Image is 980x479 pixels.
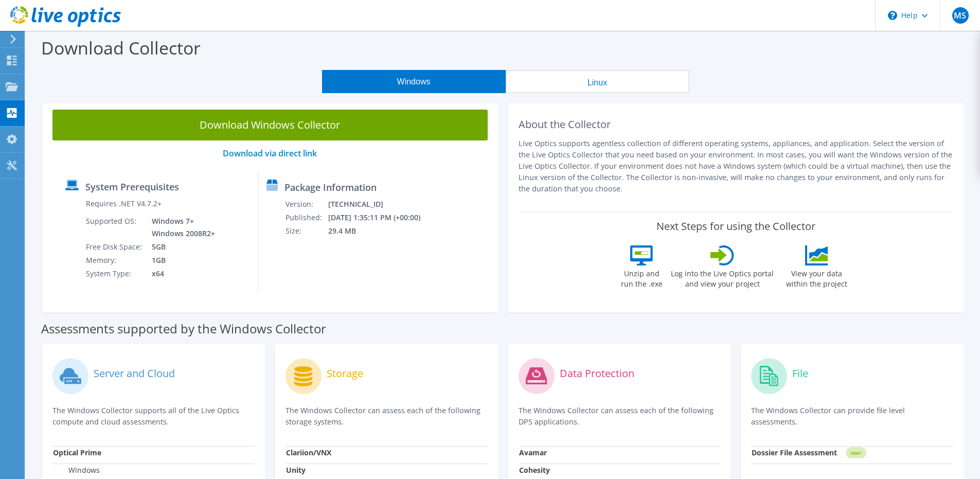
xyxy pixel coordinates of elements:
[85,267,144,280] td: System Type:
[144,254,217,267] td: 1GB
[94,368,175,379] label: Server and Cloud
[85,215,144,240] td: Supported OS:
[41,324,326,334] label: Assessments supported by the Windows Collector
[144,215,217,240] td: Windows 7+ Windows 2008R2+
[285,224,328,238] td: Size:
[284,182,377,192] label: Package Information
[144,267,217,280] td: x64
[670,265,774,289] label: Log into the Live Optics portal and view your project
[519,138,954,194] p: Live Optics supports agentless collection of different operating systems, appliances, and applica...
[888,11,897,20] svg: \n
[53,465,100,475] label: Windows
[286,405,488,428] p: The Windows Collector can assess each of the following storage systems.
[328,224,434,238] td: 29.4 MB
[85,240,144,254] td: Free Disk Space:
[618,265,665,289] label: Unzip and run the .exe
[85,182,179,192] label: System Prerequisites
[86,199,162,209] label: Requires .NET V4.7.2+
[41,36,201,60] label: Download Collector
[328,198,434,211] td: [TECHNICAL_ID]
[286,448,331,457] strong: Clariion/VNX
[952,7,969,24] span: MS
[656,220,815,233] label: Next Steps for using the Collector
[322,70,506,93] button: Windows
[519,405,721,428] p: The Windows Collector can assess each of the following DPS applications.
[223,148,317,159] a: Download via direct link
[519,448,547,457] strong: Avamar
[328,211,434,224] td: [DATE] 1:35:11 PM (+00:00)
[286,465,306,475] strong: Unity
[85,254,144,267] td: Memory:
[519,118,954,131] h2: About the Collector
[327,368,363,379] label: Storage
[560,368,634,379] label: Data Protection
[144,240,217,254] td: 5GB
[752,448,837,457] strong: Dossier File Assessment
[53,448,101,457] strong: Optical Prime
[285,211,328,224] td: Published:
[792,368,808,379] label: File
[52,405,255,428] p: The Windows Collector supports all of the Live Optics compute and cloud assessments.
[519,465,550,475] strong: Cohesity
[52,110,488,140] a: Download Windows Collector
[851,450,861,456] tspan: NEW!
[506,70,689,93] button: Linux
[285,198,328,211] td: Version:
[751,405,953,428] p: The Windows Collector can provide file level assessments.
[779,265,853,289] label: View your data within the project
